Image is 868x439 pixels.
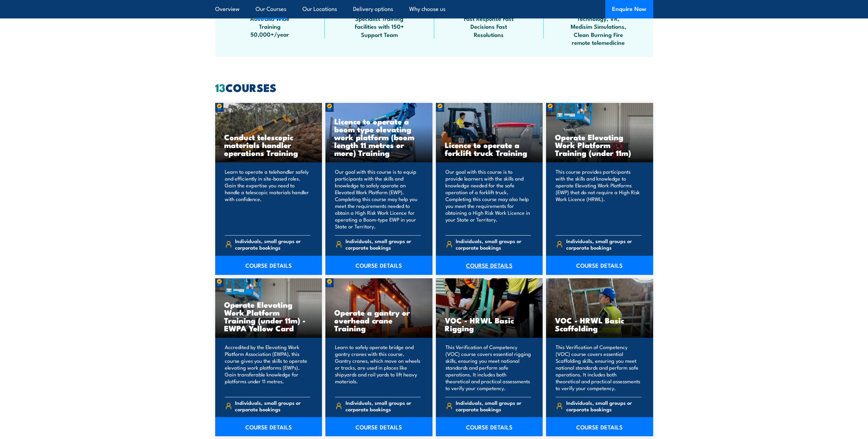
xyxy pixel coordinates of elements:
span: Individuals, small groups or corporate bookings [235,238,310,251]
a: COURSE DETAILS [215,256,322,275]
p: This course provides participants with the skills and knowledge to operate Elevating Work Platfor... [556,168,642,230]
h3: VOC - HRWL Basic Rigging [445,316,534,332]
span: Individuals, small groups or corporate bookings [456,399,531,412]
span: Individuals, small groups or corporate bookings [566,399,642,412]
span: Fast Response Fast Decisions Fast Resolutions [458,14,520,38]
a: COURSE DETAILS [546,417,653,436]
a: COURSE DETAILS [325,417,432,436]
span: Individuals, small groups or corporate bookings [566,238,642,251]
h3: Licence to operate a boom type elevating work platform (boom length 11 metres or more) Training [334,117,424,157]
h2: COURSES [215,82,653,92]
span: Technology, VR, Medisim Simulations, Clean Burning Fire remote telemedicine [568,14,629,46]
a: COURSE DETAILS [215,417,322,436]
h3: Operate a gantry or overhead crane Training [334,308,424,332]
span: Specialist Training Facilities with 150+ Support Team [349,14,410,38]
p: Accredited by the Elevating Work Platform Association (EWPA), this course gives you the skills to... [225,344,311,391]
span: Individuals, small groups or corporate bookings [346,399,421,412]
span: Individuals, small groups or corporate bookings [235,399,310,412]
p: Learn to operate a telehandler safely and efficiently in site-based roles. Gain the expertise you... [225,168,311,230]
p: This Verification of Competency (VOC) course covers essential Scaffolding skills, ensuring you me... [556,344,642,391]
a: COURSE DETAILS [436,417,543,436]
h3: Conduct telescopic materials handler operations Training [224,133,313,157]
p: Learn to safely operate bridge and gantry cranes with this course. Gantry cranes, which move on w... [335,344,421,391]
span: Australia Wide Training 50,000+/year [239,14,301,38]
p: This Verification of Competency (VOC) course covers essential rigging skills, ensuring you meet n... [445,344,531,391]
a: COURSE DETAILS [325,256,432,275]
a: COURSE DETAILS [546,256,653,275]
h3: VOC - HRWL Basic Scaffolding [555,316,644,332]
span: Individuals, small groups or corporate bookings [456,238,531,251]
p: Our goal with this course is to provide learners with the skills and knowledge needed for the saf... [445,168,531,230]
a: COURSE DETAILS [436,256,543,275]
p: Our goal with this course is to equip participants with the skills and knowledge to safely operat... [335,168,421,230]
h3: Operate Elevating Work Platform Training (under 11m) - EWPA Yellow Card [224,301,313,332]
h3: Operate Elevating Work Platform Training (under 11m) [555,133,644,157]
h3: Licence to operate a forklift truck Training [445,141,534,157]
span: Individuals, small groups or corporate bookings [346,238,421,251]
strong: 13 [215,79,225,96]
